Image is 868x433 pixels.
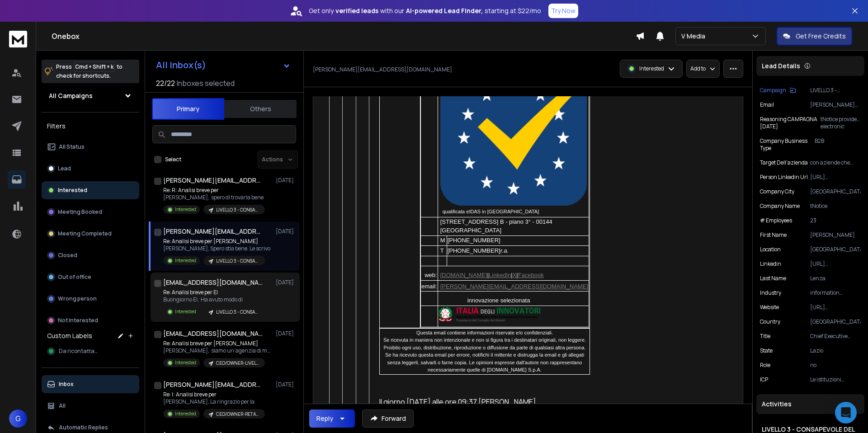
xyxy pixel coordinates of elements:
p: Company City [760,188,794,195]
p: Company Business Type [760,137,815,152]
img: tab_keywords_by_traffic_grey.svg [91,52,98,60]
div: Il giorno [DATE] alle ore 09:37 [PERSON_NAME] < > ha scritto: [379,396,590,418]
td: email: [421,280,438,292]
div: v 4.0.25 [25,14,44,22]
p: Re: R: Analisi breve per [163,187,265,194]
p: Re: Analisi breve per [PERSON_NAME] [163,340,272,347]
p: Country [760,318,780,325]
p: [URL][DOMAIN_NAME] [810,260,861,268]
p: Meeting Completed [58,230,112,237]
span: Da ricontattare [59,348,99,355]
p: [PERSON_NAME][EMAIL_ADDRESS][DOMAIN_NAME] [313,66,452,73]
p: [PERSON_NAME], spero di trovarla bene [163,194,265,201]
p: Re: Analisi breve per El [163,289,265,296]
p: Campaign [760,87,786,94]
button: Interested [42,181,139,199]
p: All [59,402,66,409]
p: con aziende che operano nel settore pubblico e privato e richiedono servizi di comunicazione lega... [810,159,861,166]
p: Le istituzioni governative e le aziende che necessitano di servizi di recapito elettronico certif... [810,376,861,383]
p: Press to check for shortcuts. [56,62,123,80]
p: Interested [175,257,196,264]
p: ICP [760,376,768,383]
a: X [513,272,517,278]
p: location [760,246,781,253]
button: Campaign [760,87,796,94]
p: LIVELLO 3 - CONSAPEVOLE DEL PROBLEMA test 1 [216,207,259,213]
p: Lead Details [762,61,800,71]
button: Forward [362,409,414,428]
div: Open Intercom Messenger [835,402,857,424]
button: Meeting Completed [42,225,139,243]
td: T [438,246,447,256]
h1: All Campaigns [49,91,93,100]
a: Facebook [518,272,544,278]
td: | | | [438,266,589,281]
p: Reasoning CAMPAGNA [DATE] [760,116,821,130]
button: G [9,409,27,428]
h1: [PERSON_NAME][EMAIL_ADDRESS][DOMAIN_NAME] [163,380,263,389]
p: role [760,362,770,369]
a: [DOMAIN_NAME] [440,272,487,278]
p: Get only with our starting at $22/mo [309,6,541,15]
p: Chief Executive Officer [810,333,861,340]
strong: AI-powered Lead Finder, [406,6,483,15]
p: Interested [639,65,664,72]
span: Cmd + Shift + k [74,61,115,72]
p: Buongiorno El, Ha avuto modo di [163,296,265,303]
p: # Employees [760,217,792,224]
h3: Filters [42,120,139,132]
button: All Inbox(s) [149,56,298,74]
p: Wrong person [58,295,97,302]
em: r.a. [500,247,509,254]
p: [DATE] [276,330,296,337]
button: Reply [309,409,355,428]
p: Target dell'azienda [760,159,808,166]
h1: [PERSON_NAME][EMAIL_ADDRESS][DOMAIN_NAME] [163,227,263,236]
h1: [EMAIL_ADDRESS][DOMAIN_NAME] [163,329,263,338]
p: tNotice [810,202,861,210]
p: Meeting Booked [58,208,102,216]
p: Not Interested [58,317,98,324]
img: tab_domain_overview_orange.svg [38,52,45,60]
strong: verified leads [335,6,378,15]
p: Try Now [551,6,576,15]
button: All Campaigns [42,87,139,105]
button: Wrong person [42,290,139,308]
p: 23 [810,217,861,224]
button: Primary [152,98,224,120]
h1: Onebox [52,31,636,42]
p: [GEOGRAPHIC_DATA] [810,246,861,253]
h1: [PERSON_NAME][EMAIL_ADDRESS][DOMAIN_NAME] [163,176,263,185]
p: no [810,362,861,369]
p: Get Free Credits [796,32,846,41]
p: [PERSON_NAME][EMAIL_ADDRESS][DOMAIN_NAME] [810,101,861,108]
div: Keyword (traffico) [101,53,150,59]
p: Interested [175,359,196,366]
button: Lead [42,160,139,178]
p: [DATE] [276,228,296,235]
button: All Status [42,138,139,156]
p: CEO/OWNER-LIVELLO 3 - CONSAPEVOLE DEL PROBLEMA-PERSONALIZZAZIONI TARGET A-TEST 1 [216,360,259,367]
p: Interested [175,308,196,315]
label: Select [165,156,181,163]
div: Reply [316,414,333,423]
button: Others [224,99,297,119]
p: Lazio [810,347,861,354]
div: Dominio [47,53,69,59]
td: Questa email contiene informazioni riservate e/o confidenziali. Se ricevuta in maniera non intenz... [380,328,590,374]
p: LIVELLO 3 - CONSAPEVOLE DEL PROBLEMA test 2 Copy [216,309,259,315]
p: title [760,333,770,340]
button: Meeting Booked [42,203,139,221]
img: Italia degli Innovatori [439,306,541,322]
p: information technology & services [810,289,861,297]
h3: Inboxes selected [177,78,235,89]
p: Company Name [760,202,800,210]
h3: Custom Labels [47,331,92,340]
span: qualificata eIDAS in [GEOGRAPHIC_DATA] [440,209,539,214]
p: [PERSON_NAME], siamo un’agenzia di marketing [163,347,272,354]
td: M [438,235,447,246]
a: [PERSON_NAME][EMAIL_ADDRESS][DOMAIN_NAME] [440,283,588,290]
p: Interested [175,410,196,417]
